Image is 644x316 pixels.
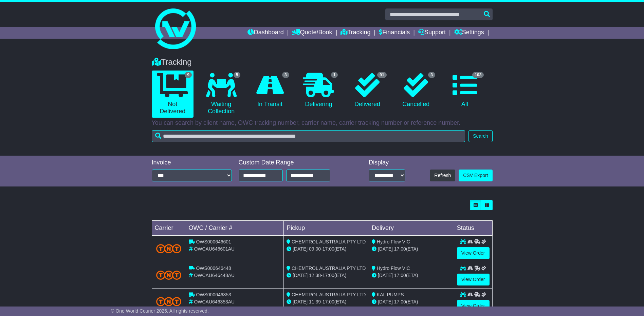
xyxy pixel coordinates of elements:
span: CHEMTROL AUSTRALIA PTY LTD [292,292,366,297]
span: 17:00 [394,246,406,252]
span: 17:00 [323,273,334,278]
span: 103 [472,72,484,78]
div: (ETA) [372,298,451,305]
span: © One World Courier 2025. All rights reserved. [111,308,209,314]
button: Refresh [430,170,455,181]
p: You can search by client name, OWC tracking number, carrier name, carrier tracking number or refe... [152,119,493,127]
span: 91 [377,72,386,78]
a: Settings [454,27,484,39]
td: Pickup [284,221,369,236]
div: - (ETA) [287,245,366,253]
span: 3 [428,72,435,78]
span: Hydro Flow VIC [377,239,410,244]
a: View Order [457,247,490,259]
span: CHEMTROL AUSTRALIA PTY LTD [292,265,366,271]
a: 103 All [444,71,485,111]
span: OWS000646448 [196,265,231,271]
span: KAL PUMPS [377,292,404,297]
span: [DATE] [293,246,308,252]
a: View Order [457,300,490,312]
td: Carrier [152,221,186,236]
a: Financials [379,27,410,39]
div: Tracking [148,57,496,67]
span: 12:38 [309,273,321,278]
span: 09:00 [309,246,321,252]
span: 17:00 [394,299,406,304]
span: [DATE] [378,273,393,278]
a: Dashboard [247,27,284,39]
a: Support [418,27,446,39]
span: [DATE] [378,246,393,252]
span: OWCAU646353AU [194,299,235,304]
img: TNT_Domestic.png [156,244,182,253]
a: 3 In Transit [249,71,291,111]
div: - (ETA) [287,272,366,279]
td: OWC / Carrier # [186,221,284,236]
span: [DATE] [293,299,308,304]
div: (ETA) [372,245,451,253]
div: Display [369,159,405,166]
a: 1 Delivering [298,71,339,111]
img: TNT_Domestic.png [156,271,182,280]
span: OWCAU646448AU [194,273,235,278]
span: [DATE] [378,299,393,304]
div: Custom Date Range [239,159,348,166]
img: TNT_Domestic.png [156,297,182,306]
span: [DATE] [293,273,308,278]
a: View Order [457,274,490,285]
td: Status [454,221,492,236]
td: Delivery [369,221,454,236]
span: 17:00 [394,273,406,278]
div: - (ETA) [287,298,366,305]
a: 5 Waiting Collection [200,71,242,118]
span: 5 [234,72,241,78]
a: CSV Export [459,170,492,181]
span: 17:00 [323,246,334,252]
a: 3 Cancelled [395,71,437,111]
span: OWS000646353 [196,292,231,297]
span: OWCAU646601AU [194,246,235,252]
span: 11:39 [309,299,321,304]
span: 3 [282,72,289,78]
span: 1 [331,72,338,78]
span: CHEMTROL AUSTRALIA PTY LTD [292,239,366,244]
button: Search [468,130,492,142]
a: 91 Delivered [346,71,388,111]
span: 17:00 [323,299,334,304]
span: OWS000646601 [196,239,231,244]
a: Quote/Book [292,27,332,39]
a: Tracking [341,27,370,39]
span: 9 [185,72,192,78]
span: Hydro Flow VIC [377,265,410,271]
a: 9 Not Delivered [152,71,194,118]
div: (ETA) [372,272,451,279]
div: Invoice [152,159,232,166]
